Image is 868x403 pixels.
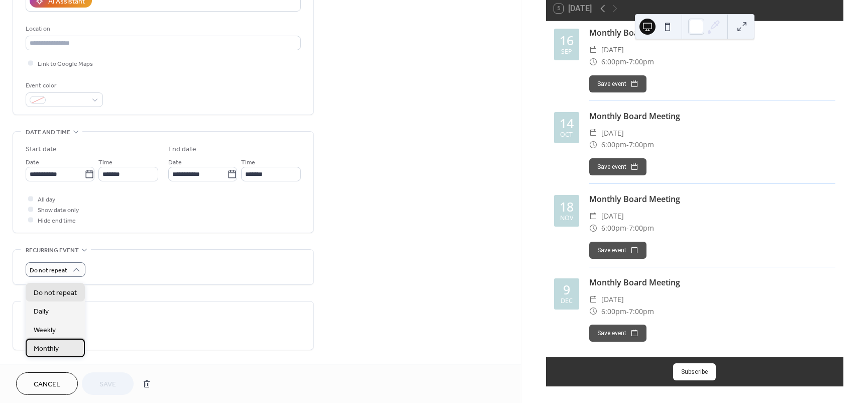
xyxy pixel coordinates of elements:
[26,362,63,373] span: Event links
[560,215,573,222] div: Nov
[560,34,574,47] div: 16
[26,24,299,34] div: Location
[626,306,629,318] span: -
[589,306,597,318] div: ​
[561,298,573,305] div: Dec
[629,56,654,68] span: 7:00pm
[601,222,626,234] span: 6:00pm
[589,75,646,92] button: Save event
[626,222,629,234] span: -
[589,193,835,205] div: Monthly Board Meeting
[168,157,182,168] span: Date
[589,27,835,39] div: Monthly Board Meeting
[26,144,57,155] div: Start date
[38,205,79,216] span: Show date only
[601,56,626,68] span: 6:00pm
[601,210,624,222] span: [DATE]
[601,127,624,139] span: [DATE]
[560,132,573,138] div: Oct
[589,222,597,234] div: ​
[34,344,59,354] span: Monthly
[601,306,626,318] span: 6:00pm
[589,210,597,222] div: ​
[589,293,597,306] div: ​
[629,139,654,151] span: 7:00pm
[26,157,39,168] span: Date
[601,293,624,306] span: [DATE]
[34,288,77,298] span: Do not repeat
[561,49,572,55] div: Sep
[589,56,597,68] div: ​
[38,59,93,69] span: Link to Google Maps
[589,325,646,342] button: Save event
[26,127,70,138] span: Date and time
[34,325,56,336] span: Weekly
[589,276,835,288] div: Monthly Board Meeting
[673,363,716,380] button: Subscribe
[241,157,255,168] span: Time
[563,283,570,296] div: 9
[34,379,60,390] span: Cancel
[26,80,101,91] div: Event color
[626,139,629,151] span: -
[16,372,78,395] button: Cancel
[38,216,76,226] span: Hide end time
[589,127,597,139] div: ​
[626,56,629,68] span: -
[601,44,624,56] span: [DATE]
[589,110,835,122] div: Monthly Board Meeting
[629,306,654,318] span: 7:00pm
[30,265,67,276] span: Do not repeat
[560,200,574,213] div: 18
[589,158,646,175] button: Save event
[601,139,626,151] span: 6:00pm
[589,242,646,259] button: Save event
[98,157,113,168] span: Time
[629,222,654,234] span: 7:00pm
[589,44,597,56] div: ​
[34,307,49,317] span: Daily
[26,245,79,256] span: Recurring event
[38,194,55,205] span: All day
[589,139,597,151] div: ​
[168,144,196,155] div: End date
[560,117,574,130] div: 14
